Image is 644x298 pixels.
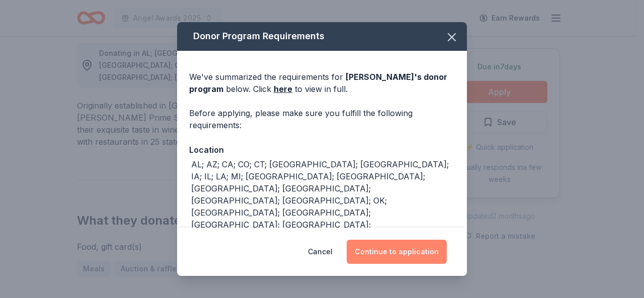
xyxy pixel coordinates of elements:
div: AL; AZ; CA; CO; CT; [GEOGRAPHIC_DATA]; [GEOGRAPHIC_DATA]; IA; IL; LA; MI; [GEOGRAPHIC_DATA]; [GEO... [191,158,455,255]
div: Donor Program Requirements [177,22,467,51]
div: Before applying, please make sure you fulfill the following requirements: [189,107,455,131]
button: Cancel [308,240,333,264]
a: here [274,83,292,95]
div: Location [189,143,455,156]
button: Continue to application [347,240,447,264]
div: We've summarized the requirements for below. Click to view in full. [189,71,455,95]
